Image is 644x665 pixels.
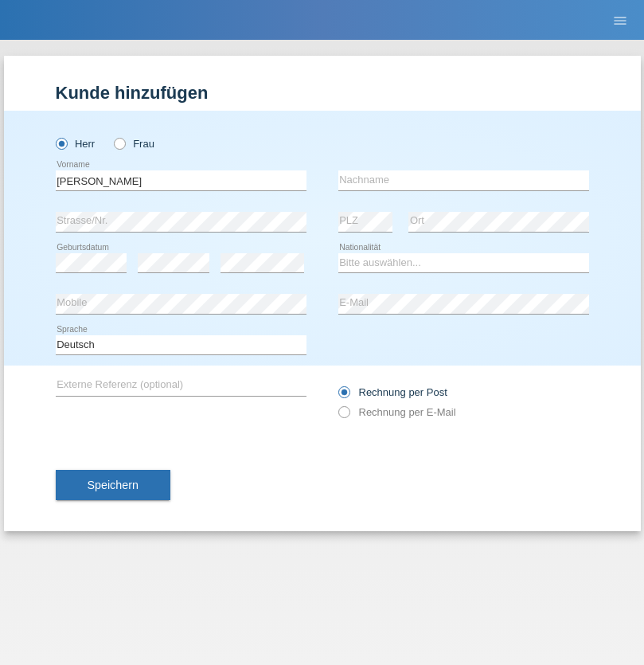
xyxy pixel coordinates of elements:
[338,406,456,418] label: Rechnung per E-Mail
[604,15,636,25] a: menu
[56,138,96,150] label: Herr
[56,138,66,148] input: Herr
[114,138,124,148] input: Frau
[612,13,628,29] i: menu
[88,479,139,491] span: Speichern
[338,386,349,406] input: Rechnung per Post
[56,83,589,103] h1: Kunde hinzufügen
[56,470,170,500] button: Speichern
[338,406,349,426] input: Rechnung per E-Mail
[338,386,447,398] label: Rechnung per Post
[114,138,154,150] label: Frau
